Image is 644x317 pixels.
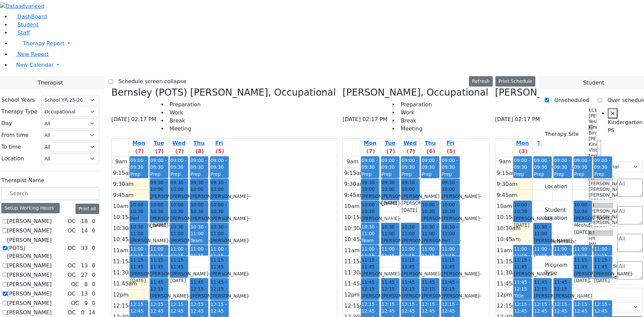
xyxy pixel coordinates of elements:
div: Prep [191,171,208,177]
label: [PERSON_NAME] [7,299,52,307]
div: [PERSON_NAME] [362,270,379,284]
textarea: Search [618,234,643,252]
div: Prep [554,171,571,177]
label: (6) [427,147,435,155]
span: 11:00 - 11:15 [362,246,378,258]
span: 10:00 - 10:30 [442,201,459,215]
span: 11:00 - 11:15 [442,246,458,258]
div: Prep [211,171,228,177]
div: [PERSON_NAME] [150,215,167,229]
span: 11:00 - 11:15 [191,246,207,258]
label: (8) [195,147,204,155]
div: [PERSON_NAME] [401,270,419,284]
div: 9:30am [343,180,366,188]
a: August 21, 2025 [189,139,209,156]
span: 09:00 - 09:30 [574,158,590,170]
div: [PERSON_NAME] [170,215,187,229]
span: 10:00 - 10:30 [514,201,531,215]
input: Search [1,187,99,200]
div: Prep [191,259,208,266]
span: 11:45 - 12:15 [514,279,530,292]
span: 09:00 - 09:30 [130,158,146,170]
span: 10:30 - 11:00 [422,223,439,237]
div: [PERSON_NAME] [514,215,531,229]
label: [PERSON_NAME] [7,290,52,298]
div: [PERSON_NAME] [150,229,167,236]
span: - [DATE] [362,216,401,228]
div: הערשקאוויטש [PERSON_NAME] [401,214,419,228]
span: New Calendar [16,62,54,68]
span: 10:30 - 11:00 [442,223,459,237]
div: 9am [114,158,129,166]
div: Prep [170,171,187,177]
label: Therapist Name [1,176,44,184]
div: 9:30am [112,180,135,188]
div: [PERSON_NAME] Mechul [554,293,571,313]
span: 09:00 - 09:30 [594,158,610,170]
li: Preparation [167,101,201,109]
option: [PERSON_NAME] [588,113,593,119]
span: 11:15 - 11:45 [211,257,228,270]
button: Refresh [469,76,493,87]
div: [PERSON_NAME] [191,215,208,229]
label: (5) [215,147,224,155]
option: Kindergarten PS [588,124,593,130]
span: 09:00 - 09:30 [150,158,166,170]
span: - [DATE] [574,222,592,234]
span: 12:15 - 12:45 [422,302,438,314]
li: Meeting [167,125,201,133]
div: [PERSON_NAME] [382,207,399,214]
option: Declassified [588,275,613,280]
div: Prep [442,171,459,177]
div: [PERSON_NAME] [442,270,459,284]
a: August 22, 2025 [440,139,460,156]
span: 11:15 - 11:45 [150,257,167,270]
div: [PERSON_NAME] [594,270,611,284]
label: (7) [366,147,375,155]
span: 11:45 - 12:15 [382,279,399,293]
span: 11:00 - 11:15 [554,246,570,258]
div: 9:15am [343,169,366,177]
span: 11:15 - 11:45 [442,257,459,270]
label: [PERSON_NAME] [7,217,52,225]
textarea: Search [618,179,643,197]
li: Kindergarten PS [608,108,643,135]
div: Prep [554,259,571,266]
option: ECEC [588,107,593,113]
label: Therapy Site [545,130,579,138]
div: [PERSON_NAME] [422,293,439,306]
label: [PERSON_NAME] [7,227,52,235]
option: [PERSON_NAME] [588,136,593,142]
label: [PERSON_NAME] (POTS) [PERSON_NAME] [7,236,65,260]
label: Day [1,119,12,127]
span: 10:30 - 11:00 [382,223,399,237]
div: [PERSON_NAME] [534,293,551,306]
label: School Years [1,96,35,104]
span: 10:30 - 11:00 [170,223,187,237]
label: [PERSON_NAME] [7,280,52,288]
option: Legadel [588,153,593,159]
div: [PERSON_NAME] [534,258,551,265]
span: 11:45 - 12:15 [422,279,439,293]
span: 10:00 - 10:30 [170,201,187,215]
div: Prep [534,171,551,177]
span: 10:30 - 11:00 [534,223,551,237]
span: - [DATE] [211,238,250,250]
li: Break [167,117,201,125]
div: Prep [401,171,419,177]
div: [PERSON_NAME] [382,293,399,306]
label: (7) [407,147,415,155]
span: 12:15 - 12:45 [362,302,378,314]
span: 11:00 - 11:15 [382,246,398,258]
a: August 21, 2025 [420,139,440,156]
option: [PERSON_NAME] 5 [588,181,613,187]
span: 09:30 - 10:00 [362,179,379,193]
span: - [DATE] [422,238,461,250]
div: [PERSON_NAME] [211,237,228,251]
div: [PERSON_NAME] [382,237,399,251]
div: Prep [150,171,167,177]
label: Schedule screen collapse [113,76,186,87]
label: (7) [135,147,144,155]
span: Staff [17,30,30,36]
span: 11:00 - 11:15 [211,246,227,258]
